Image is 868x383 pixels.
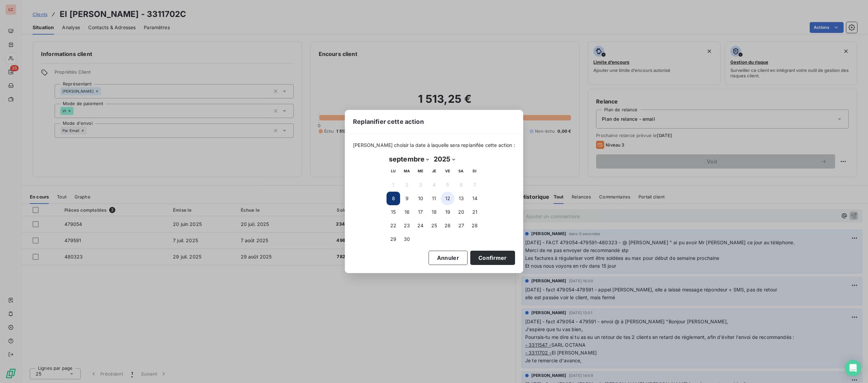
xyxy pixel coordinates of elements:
button: 9 [400,192,414,205]
button: 28 [468,219,481,232]
button: 3 [414,178,427,192]
button: 4 [427,178,441,192]
button: 20 [454,205,468,219]
th: vendredi [441,165,454,178]
button: 29 [387,232,400,246]
button: 22 [387,219,400,232]
button: 26 [441,219,454,232]
span: [PERSON_NAME] choisir la date à laquelle sera replanifée cette action : [353,142,515,149]
th: mardi [400,165,414,178]
button: 15 [387,205,400,219]
button: 5 [441,178,454,192]
button: 6 [454,178,468,192]
button: 1 [387,178,400,192]
span: Replanifier cette action [353,117,424,126]
th: mercredi [414,165,427,178]
th: lundi [387,165,400,178]
button: 21 [468,205,481,219]
button: 24 [414,219,427,232]
button: 10 [414,192,427,205]
button: 25 [427,219,441,232]
button: 30 [400,232,414,246]
button: 16 [400,205,414,219]
button: 23 [400,219,414,232]
th: samedi [454,165,468,178]
button: 2 [400,178,414,192]
th: dimanche [468,165,481,178]
button: 18 [427,205,441,219]
button: 13 [454,192,468,205]
th: jeudi [427,165,441,178]
button: 8 [387,192,400,205]
button: 14 [468,192,481,205]
button: 11 [427,192,441,205]
button: 7 [468,178,481,192]
button: Confirmer [470,251,515,265]
button: 19 [441,205,454,219]
button: 27 [454,219,468,232]
button: Annuler [429,251,468,265]
button: 17 [414,205,427,219]
button: 12 [441,192,454,205]
div: Open Intercom Messenger [845,360,861,376]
